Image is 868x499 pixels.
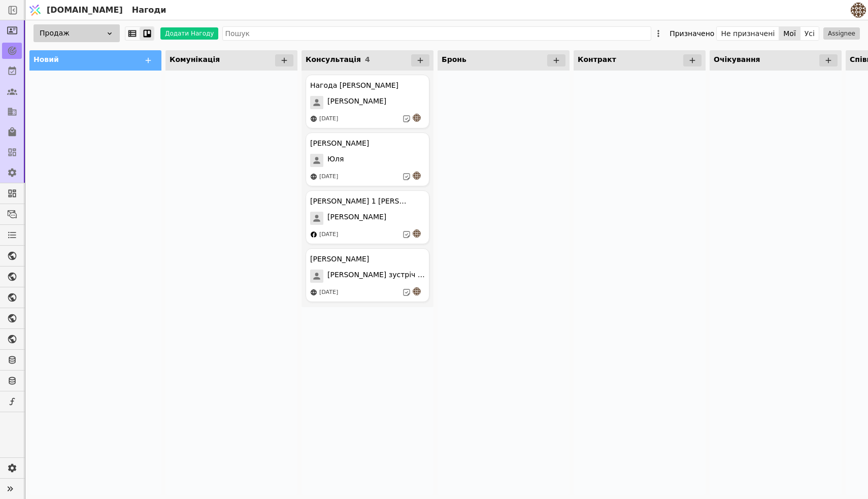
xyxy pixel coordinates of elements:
img: online-store.svg [310,115,317,122]
span: Контракт [578,55,616,63]
span: [PERSON_NAME] [327,96,386,109]
div: Нагода [PERSON_NAME] [310,80,398,91]
img: an [413,172,421,180]
div: Призначено [670,26,714,41]
div: Нагода [PERSON_NAME][PERSON_NAME][DATE]an [306,75,429,128]
button: Не призначені [717,26,779,41]
div: [PERSON_NAME][PERSON_NAME] зустріч 13.08[DATE]an [306,248,429,302]
span: Консультація [306,55,361,63]
div: [PERSON_NAME] [310,138,369,149]
span: Новий [34,55,59,63]
div: Продаж [34,24,120,42]
div: [DATE] [319,230,338,239]
div: [DATE] [319,115,338,123]
img: Logo [27,1,43,20]
div: [PERSON_NAME]Юля[DATE]an [306,132,429,186]
button: Assignee [823,27,860,40]
img: online-store.svg [310,289,317,296]
img: facebook.svg [310,231,317,238]
span: [PERSON_NAME] зустріч 13.08 [327,270,425,283]
button: Мої [779,26,800,41]
span: [PERSON_NAME] [327,212,386,225]
span: Комунікація [170,55,220,63]
div: [DATE] [319,288,338,297]
span: Бронь [442,55,466,63]
div: [PERSON_NAME] [310,254,369,264]
input: Пошук [222,26,651,41]
div: [PERSON_NAME] 1 [PERSON_NAME][PERSON_NAME][DATE]an [306,190,429,244]
img: an [413,114,421,122]
span: Очікування [714,55,760,63]
div: [DATE] [319,173,338,181]
img: an [413,287,421,295]
img: 4183bec8f641d0a1985368f79f6ed469 [851,3,866,18]
img: an [413,229,421,238]
span: [DOMAIN_NAME] [47,4,123,16]
span: 4 [365,55,370,63]
div: [PERSON_NAME] 1 [PERSON_NAME] [310,196,407,207]
span: Юля [327,154,344,167]
img: online-store.svg [310,173,317,180]
button: Усі [800,26,819,41]
button: Додати Нагоду [160,27,218,40]
a: [DOMAIN_NAME] [25,1,128,20]
h2: Нагоди [128,4,166,16]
